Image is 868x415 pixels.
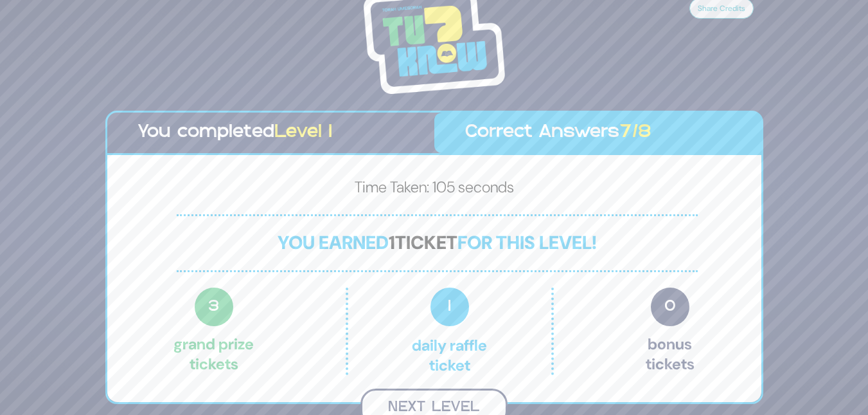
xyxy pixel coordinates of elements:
[430,288,469,326] span: 1
[274,124,332,141] span: Level 1
[646,288,695,375] p: Bonus tickets
[278,230,597,255] span: You earned for this level!
[375,288,524,375] p: Daily Raffle ticket
[651,288,689,326] span: 0
[128,176,741,204] p: Time Taken: 105 seconds
[619,124,651,141] span: 7/8
[395,230,457,255] span: ticket
[138,119,403,147] p: You completed
[195,288,233,326] span: 3
[465,119,731,147] p: Correct Answers
[389,230,395,255] span: 1
[173,288,254,375] p: Grand Prize tickets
